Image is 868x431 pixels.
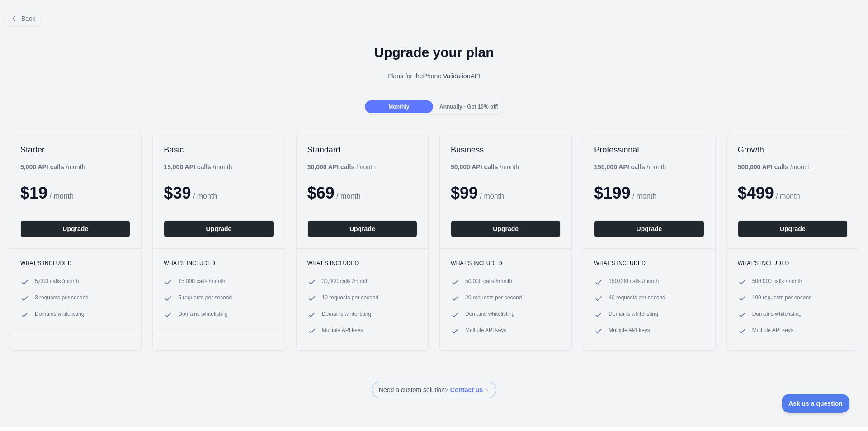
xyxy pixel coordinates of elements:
[451,163,498,171] b: 50,000 API calls
[594,144,704,155] h2: Professional
[307,144,417,155] h2: Standard
[307,162,376,171] div: / month
[594,184,630,202] span: $ 199
[451,144,561,155] h2: Business
[451,184,478,202] span: $ 99
[594,162,666,171] div: / month
[594,163,645,171] b: 150,000 API calls
[451,162,519,171] div: / month
[782,394,850,413] iframe: Toggle Customer Support
[307,163,355,171] b: 30,000 API calls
